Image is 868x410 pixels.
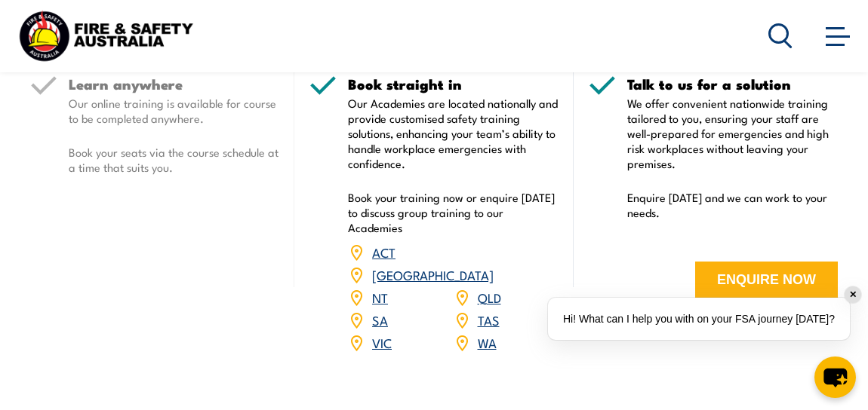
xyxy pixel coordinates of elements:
[372,288,388,306] a: NT
[372,333,392,351] a: VIC
[478,288,501,306] a: QLD
[627,190,838,220] p: Enquire [DATE] and we can work to your needs.
[372,243,396,261] a: ACT
[348,77,559,91] h5: Book straight in
[69,145,279,175] p: Book your seats via the course schedule at a time that suits you.
[478,333,497,351] a: WA
[69,96,279,126] p: Our online training is available for course to be completed anywhere.
[845,286,861,303] div: ✕
[814,356,856,398] button: chat-button
[348,96,559,171] p: Our Academies are located nationally and provide customised safety training solutions, enhancing ...
[69,77,279,91] h5: Learn anywhere
[627,96,838,171] p: We offer convenient nationwide training tailored to you, ensuring your staff are well-prepared fo...
[695,262,838,302] button: ENQUIRE NOW
[548,298,850,340] div: Hi! What can I help you with on your FSA journey [DATE]?
[478,311,500,329] a: TAS
[348,190,559,235] p: Book your training now or enquire [DATE] to discuss group training to our Academies
[372,265,494,283] a: [GEOGRAPHIC_DATA]
[627,77,838,91] h5: Talk to us for a solution
[372,311,388,329] a: SA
